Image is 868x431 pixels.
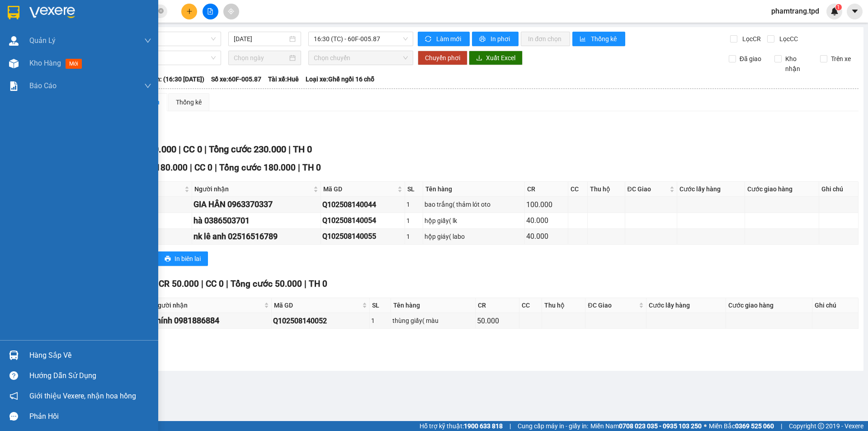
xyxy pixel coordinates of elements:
[392,316,474,326] div: thùng giấy( màu
[3,58,60,66] strong: N.gửi:
[370,298,391,313] th: SL
[321,197,405,213] td: Q102508140044
[405,182,423,197] th: SL
[590,421,702,431] span: Miền Nam
[819,182,859,197] th: Ghi chú
[9,81,19,91] img: solution-icon
[472,32,519,46] button: printerIn phơi
[627,184,668,194] span: ĐC Giao
[26,66,62,73] span: anh CMND:
[526,215,566,226] div: 40.000
[272,313,370,329] td: Q102508140052
[219,162,296,173] span: Tổng cước 180.000
[476,55,482,62] span: download
[425,216,524,226] div: hộp giấy( lk
[194,162,212,173] span: CC 0
[165,256,171,263] span: printer
[274,300,360,310] span: Mã GD
[709,421,774,431] span: Miền Bắc
[176,97,202,107] div: Thống kê
[776,34,799,44] span: Lọc CC
[29,35,56,46] span: Quản Lý
[323,184,396,194] span: Mã GD
[13,33,37,40] span: Quận 10
[314,32,408,46] span: 16:30 (TC) - 60F-005.87
[152,314,270,327] div: chính 0981886884
[193,214,319,227] div: hà 0386503701
[16,4,64,11] span: Q102508140047
[293,144,312,155] span: TH 0
[215,162,217,173] span: |
[391,298,476,313] th: Tên hàng
[231,279,302,289] span: Tổng cước 50.000
[519,298,542,313] th: CC
[526,199,566,210] div: 100.000
[847,4,863,19] button: caret-down
[436,34,462,44] span: Làm mới
[193,198,319,211] div: GIA HÂN 0963370337
[144,82,151,90] span: down
[418,32,470,46] button: syncLàm mới
[704,424,707,428] span: ⚪️
[183,144,202,155] span: CC 0
[837,4,840,10] span: 1
[619,422,702,430] strong: 0708 023 035 - 0935 103 250
[9,36,19,46] img: warehouse-icon
[83,4,99,11] span: 20:04
[9,371,18,380] span: question-circle
[518,421,588,431] span: Cung cấp máy in - giấy in:
[425,232,524,242] div: hộp giáy( labo
[298,162,300,173] span: |
[572,32,625,46] button: bar-chartThống kê
[226,279,228,289] span: |
[26,40,97,50] span: PHIẾU GIAO HÀNG
[29,369,151,383] div: Hướng dẫn sử dụng
[3,66,62,73] strong: N.nhận:
[782,54,813,74] span: Kho nhận
[29,390,136,402] span: Giới thiệu Vexere, nhận hoa hồng
[8,6,19,19] img: logo-vxr
[646,298,726,313] th: Cước lấy hàng
[314,51,408,65] span: Chọn chuyến
[211,74,261,84] span: Số xe: 60F-005.87
[525,182,568,197] th: CR
[234,53,288,63] input: Chọn ngày
[228,8,234,14] span: aim
[223,4,239,19] button: aim
[158,7,164,16] span: close-circle
[476,298,519,313] th: CR
[101,4,120,11] span: [DATE]
[321,213,405,229] td: Q102508140054
[486,53,515,63] span: Xuất Excel
[425,199,524,209] div: bao trắng( thảm lót oto
[418,51,467,65] button: Chuyển phơi
[745,182,819,197] th: Cước giao hàng
[851,7,859,15] span: caret-down
[509,421,511,431] span: |
[144,37,151,44] span: down
[209,144,286,155] span: Tổng cước 230.000
[157,251,208,266] button: printerIn biên lai
[181,4,197,19] button: plus
[371,316,389,326] div: 1
[521,32,570,46] button: In đơn chọn
[580,36,587,43] span: bar-chart
[735,422,774,430] strong: 0369 525 060
[29,80,57,91] span: Báo cáo
[322,199,403,210] div: Q102508140044
[406,232,421,242] div: 1
[302,162,321,173] span: TH 0
[420,421,503,431] span: Hỗ trợ kỹ thuật:
[542,298,586,313] th: Thu hộ
[194,184,311,194] span: Người nhận
[29,59,61,67] span: Kho hàng
[781,421,782,431] span: |
[3,23,68,33] strong: THIÊN PHÁT ĐẠT
[201,279,203,289] span: |
[288,144,291,155] span: |
[142,162,188,173] span: CR 180.000
[9,350,19,360] img: warehouse-icon
[20,58,60,66] span: trang CMND:
[423,182,525,197] th: Tên hàng
[273,315,368,327] div: Q102508140052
